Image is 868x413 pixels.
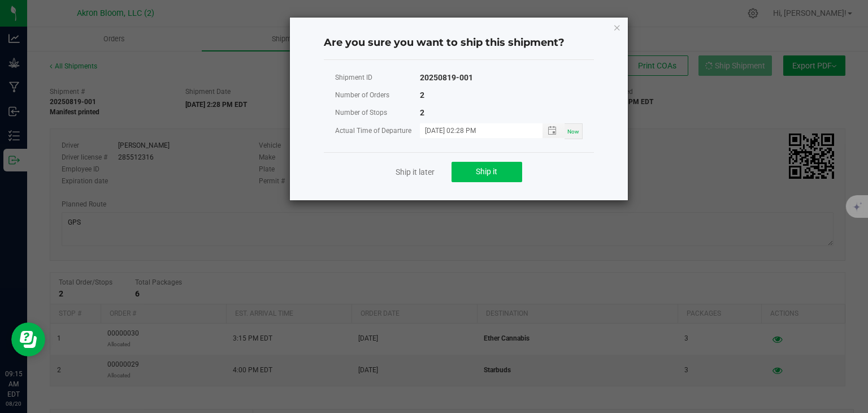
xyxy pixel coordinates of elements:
div: Number of Orders [335,88,420,102]
button: Ship it [452,162,522,182]
span: Toggle popup [542,123,565,137]
iframe: Resource center [11,322,45,356]
div: Actual Time of Departure [335,124,420,138]
span: Ship it [476,167,497,176]
div: Shipment ID [335,71,420,85]
button: Close [613,20,621,34]
div: 2 [420,88,424,102]
div: Number of Stops [335,106,420,120]
h4: Are you sure you want to ship this shipment? [324,36,594,50]
a: Ship it later [396,166,435,178]
input: MM/dd/yyyy HH:MM a [420,123,531,137]
div: 20250819-001 [420,71,473,85]
div: 2 [420,106,424,120]
span: Now [567,128,579,135]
